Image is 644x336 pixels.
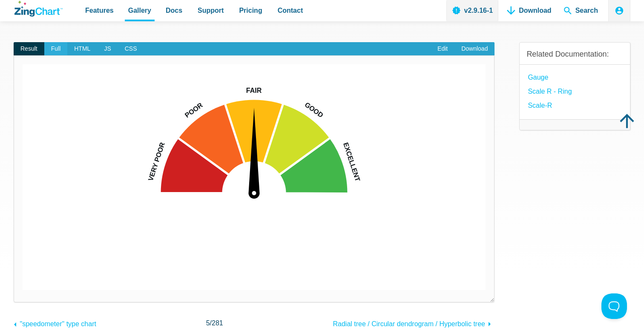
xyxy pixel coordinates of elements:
[601,293,627,319] iframe: Toggle Customer Support
[212,319,223,327] span: 281
[20,320,96,327] span: "speedometer" type chart
[206,317,223,329] span: /
[85,5,114,16] span: Features
[14,1,63,17] a: ZingChart Logo. Click to return to the homepage
[431,42,454,56] a: Edit
[333,316,495,330] a: Radial tree / Circular dendrogram / Hyperbolic tree
[128,5,151,16] span: Gallery
[454,42,494,56] a: Download
[198,5,224,16] span: Support
[206,319,210,327] span: 5
[528,72,548,83] a: Gauge
[14,316,96,330] a: "speedometer" type chart
[528,100,552,111] a: Scale-R
[528,86,572,97] a: Scale R - Ring
[67,42,97,56] span: HTML
[14,42,44,56] span: Result
[526,49,623,59] h3: Related Documentation:
[239,5,262,16] span: Pricing
[333,320,485,327] span: Radial tree / Circular dendrogram / Hyperbolic tree
[97,42,118,56] span: JS
[44,42,68,56] span: Full
[166,5,182,16] span: Docs
[278,5,303,16] span: Contact
[118,42,144,56] span: CSS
